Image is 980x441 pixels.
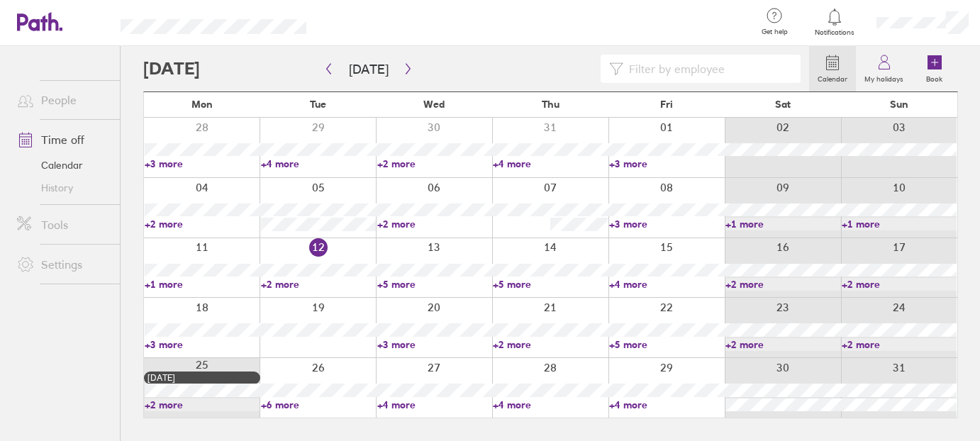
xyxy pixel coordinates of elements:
[623,55,792,82] input: Filter by employee
[912,46,957,91] a: Book
[6,125,120,154] a: Time off
[493,398,608,411] a: +4 more
[752,28,798,36] span: Get help
[542,99,559,110] span: Thu
[261,157,376,170] a: +4 more
[609,398,724,411] a: +4 more
[842,338,957,351] a: +2 more
[145,157,260,170] a: +3 more
[145,338,260,351] a: +3 more
[809,46,856,91] a: Calendar
[261,278,376,291] a: +2 more
[310,99,326,110] span: Tue
[191,99,213,110] span: Mon
[377,278,492,291] a: +5 more
[809,71,856,84] label: Calendar
[725,278,840,291] a: +2 more
[261,398,376,411] a: +6 more
[145,218,260,230] a: +2 more
[6,211,120,239] a: Tools
[6,154,120,177] a: Calendar
[660,99,673,110] span: Fri
[856,71,912,84] label: My holidays
[338,57,400,81] button: [DATE]
[6,250,120,279] a: Settings
[890,99,908,110] span: Sun
[812,28,858,37] span: Notifications
[842,218,957,230] a: +1 more
[609,157,724,170] a: +3 more
[493,338,608,351] a: +2 more
[775,99,791,110] span: Sat
[812,7,858,37] a: Notifications
[423,99,445,110] span: Wed
[609,338,724,351] a: +5 more
[609,218,724,230] a: +3 more
[377,157,492,170] a: +2 more
[609,278,724,291] a: +4 more
[6,86,120,114] a: People
[377,218,492,230] a: +2 more
[918,71,952,84] label: Book
[377,338,492,351] a: +3 more
[725,338,840,351] a: +2 more
[145,278,260,291] a: +1 more
[725,218,840,230] a: +1 more
[145,398,260,411] a: +2 more
[147,373,257,383] div: [DATE]
[856,46,912,91] a: My holidays
[493,157,608,170] a: +4 more
[377,398,492,411] a: +4 more
[6,177,120,199] a: History
[842,278,957,291] a: +2 more
[493,278,608,291] a: +5 more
